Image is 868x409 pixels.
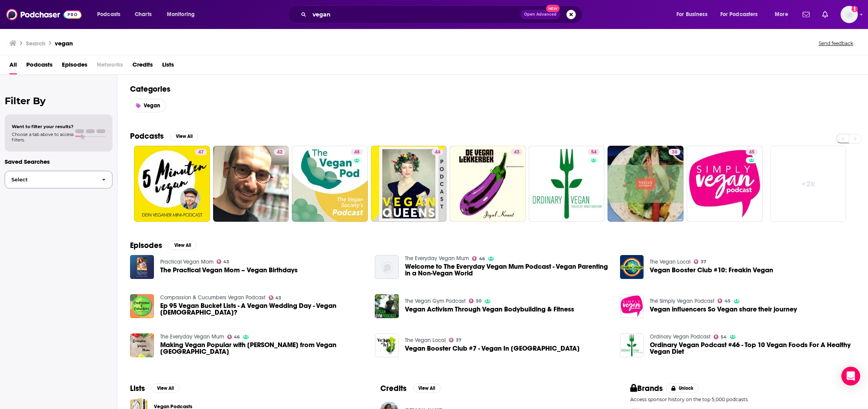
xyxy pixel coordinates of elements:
[130,131,164,141] h2: Podcasts
[130,255,154,279] img: The Practical Vegan Mom – Vegan Birthdays
[650,259,691,265] a: The Vegan Local
[130,384,179,393] a: ListsView All
[620,333,644,357] img: Ordinary Vegan Podcast #46 - Top 10 Vegan Foods For A Healthy Vegan Diet
[130,294,154,318] img: Ep 95 Vegan Bucket Lists - A Vegan Wedding Day - Vegan Bible?
[135,9,152,20] span: Charts
[26,40,45,47] h3: Search
[227,335,240,339] a: 46
[449,338,461,342] a: 37
[718,299,731,303] a: 45
[168,241,197,250] button: View All
[213,146,289,222] a: 42
[521,10,560,19] button: Open AdvancedNew
[816,40,855,47] button: Send feedback
[12,132,74,143] span: Choose a tab above to access filters.
[132,58,153,74] a: Credits
[405,345,580,352] span: Vegan Booster Club #7 - Vegan In [GEOGRAPHIC_DATA]
[5,171,112,188] button: Select
[671,8,717,21] button: open menu
[195,149,207,155] a: 47
[650,267,773,273] span: Vegan Booster Club #10: Freakin Vegan
[405,345,580,352] a: Vegan Booster Club #7 - Vegan In NJ
[234,335,240,339] span: 46
[435,148,440,156] span: 44
[432,149,443,155] a: 44
[62,58,87,74] a: Episodes
[12,124,74,129] span: Want to filter your results?
[608,146,684,222] a: 38
[9,58,17,74] a: All
[351,149,363,155] a: 48
[160,333,224,340] a: The Everyday Vegan Mum
[130,131,198,141] a: PodcastsView All
[130,384,145,393] h2: Lists
[375,294,399,318] img: Vegan Activism Through Vegan Bodybuilding & Fitness
[5,158,112,165] p: Saved Searches
[666,384,699,393] button: Unlock
[97,9,120,20] span: Podcasts
[198,148,204,156] span: 47
[130,84,855,94] h2: Categories
[669,149,680,155] a: 38
[749,148,754,156] span: 45
[714,335,727,339] a: 54
[405,263,611,277] a: Welcome to The Everyday Vegan Mum Podcast - Vegan Parenting in a Non-Vegan World
[160,302,366,316] a: Ep 95 Vegan Bucket Lists - A Vegan Wedding Day - Vegan Bible?
[841,6,858,23] button: Show profile menu
[375,333,399,357] a: Vegan Booster Club #7 - Vegan In NJ
[511,149,523,155] a: 43
[588,149,600,155] a: 54
[405,255,469,262] a: The Everyday Vegan Mum
[55,40,73,47] h3: vegan
[405,306,574,313] span: Vegan Activism Through Vegan Bodybuilding & Fitness
[130,333,154,357] img: Making Vegan Popular with Greg from Vegan Australia
[295,5,590,24] div: Search podcasts, credits, & more...
[476,299,481,303] span: 50
[694,259,706,264] a: 37
[650,298,714,304] a: The Simply Vegan Podcast
[650,342,855,355] a: Ordinary Vegan Podcast #46 - Top 10 Vegan Foods For A Healthy Vegan Diet
[479,257,485,261] span: 46
[375,255,399,279] a: Welcome to The Everyday Vegan Mum Podcast - Vegan Parenting in a Non-Vegan World
[650,306,797,313] a: Vegan influencers So Vegan share their journey
[841,6,858,23] span: Logged in as TeszlerPR
[630,396,855,402] p: Access sponsor history on the top 5,000 podcasts.
[841,367,860,385] div: Open Intercom Messenger
[620,255,644,279] img: Vegan Booster Club #10: Freakin Vegan
[769,8,798,21] button: open menu
[5,177,96,182] span: Select
[701,260,706,264] span: 37
[841,6,858,23] img: User Profile
[160,294,266,301] a: Compassion & Cucumbers Vegan Podcast
[160,259,213,265] a: Practical Vegan Mom
[162,58,174,74] a: Lists
[819,8,831,21] a: Show notifications dropdown
[405,298,466,304] a: The Vegan Gym Podcast
[292,146,368,222] a: 48
[620,294,644,318] a: Vegan influencers So Vegan share their journey
[144,102,160,109] span: Vegan
[170,132,198,141] button: View All
[6,7,81,22] a: Podchaser - Follow, Share and Rate Podcasts
[450,146,526,222] a: 43
[274,149,286,155] a: 42
[799,8,813,21] a: Show notifications dropdown
[852,6,858,12] svg: Add a profile image
[26,58,52,74] span: Podcasts
[687,146,763,222] a: 45
[130,241,162,250] h2: Episodes
[160,267,298,273] span: The Practical Vegan Mom – Vegan Birthdays
[380,384,441,393] a: CreditsView All
[269,295,282,300] a: 43
[405,337,446,344] a: The Vegan Local
[275,296,281,300] span: 43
